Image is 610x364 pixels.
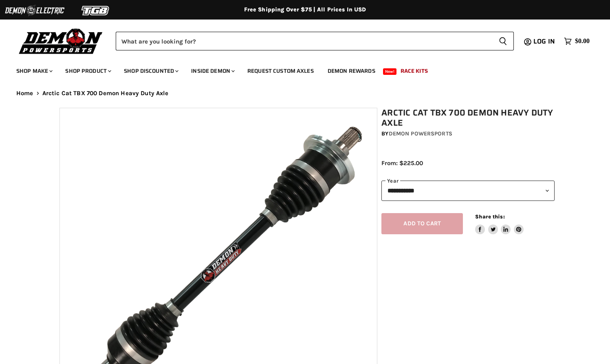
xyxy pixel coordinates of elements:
[4,3,65,18] img: Demon Electric Logo 2
[116,32,492,50] input: Search
[381,159,423,167] span: From: $225.00
[394,63,434,79] a: Race Kits
[560,35,594,47] a: $0.00
[475,213,524,235] aside: Share this:
[530,38,560,45] a: Log in
[16,90,33,97] a: Home
[241,63,320,79] a: Request Custom Axles
[322,63,381,79] a: Demon Rewards
[389,130,452,137] a: Demon Powersports
[118,63,183,79] a: Shop Discounted
[10,63,57,79] a: Shop Make
[492,32,514,50] button: Search
[383,68,397,75] span: New!
[185,63,240,79] a: Inside Demon
[42,90,169,97] span: Arctic Cat TBX 700 Demon Heavy Duty Axle
[533,36,555,46] span: Log in
[381,108,555,128] h1: Arctic Cat TBX 700 Demon Heavy Duty Axle
[59,63,116,79] a: Shop Product
[65,3,126,18] img: TGB Logo 2
[10,59,588,79] ul: Main menu
[16,26,106,55] img: Demon Powersports
[575,37,590,45] span: $0.00
[475,214,504,220] span: Share this:
[116,32,514,50] form: Product
[381,181,555,201] select: year
[381,129,555,138] div: by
